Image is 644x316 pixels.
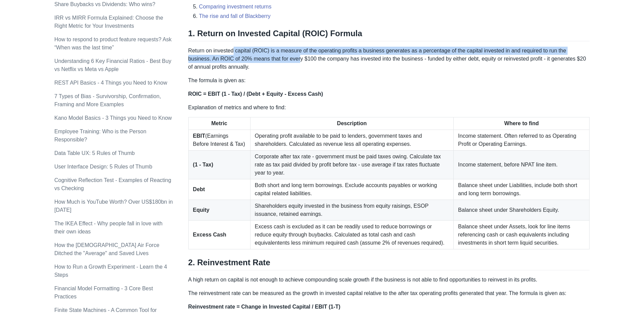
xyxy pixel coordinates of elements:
[54,242,160,256] a: How the [DEMOGRAPHIC_DATA] Air Force Ditched the "Average" and Saved Lives
[188,76,590,85] p: The formula is given as:
[454,130,590,151] td: Income statement. Often referred to as Operating Profit or Operating Earnings.
[54,177,171,191] a: Cognitive Reflection Test - Examples of Reacting vs Checking
[54,264,167,278] a: How to Run a Growth Experiment - Learn the 4 Steps
[250,117,453,130] th: Description
[54,115,172,121] a: Kano Model Basics - 3 Things you Need to Know
[54,199,173,213] a: How Much is YouTube Worth? Over US$180bn in [DATE]
[54,37,172,50] a: How to respond to product feature requests? Ask “When was the last time”
[250,200,453,221] td: Shareholders equity invested in the business from equity raisings, ESOP issuance, retained earnings.
[250,179,453,200] td: Both short and long term borrowings. Exclude accounts payables or working capital related liabili...
[193,207,210,213] strong: Equity
[188,47,590,71] p: Return on invested capital (ROIC) is a measure of the operating profits a business generates as a...
[250,221,453,249] td: Excess cash is excluded as it can be readily used to reduce borrowings or reduce equity through b...
[54,150,135,156] a: Data Table UX: 5 Rules of Thumb
[54,129,146,142] a: Employee Training: Who is the Person Responsible?
[54,93,161,107] a: 7 Types of Bias - Survivorship, Confirmation, Framing and More Examples
[54,80,167,86] a: REST API Basics - 4 Things you Need to Know
[193,232,226,238] strong: Excess Cash
[188,28,590,41] h2: 1. Return on Invested Capital (ROIC) Formula
[193,162,213,167] strong: (1 - Tax)
[188,276,590,284] p: A high return on capital is not enough to achieve compounding scale growth if the business is not...
[250,151,453,179] td: Corporate after tax rate - government must be paid taxes owing. Calculate tax rate as tax paid di...
[54,221,163,234] a: The IKEA Effect - Why people fall in love with their own ideas
[199,13,271,19] a: The rise and fall of Blackberry
[454,179,590,200] td: Balance sheet under Liabilities, include both short and long term borrowings.
[454,221,590,249] td: Balance sheet under Assets, look for line items referencing cash or cash equivalents including in...
[193,133,205,139] strong: EBIT
[188,289,590,297] p: The reinvestment rate can be measured as the growth in invested capital relative to the after tax...
[193,186,205,192] strong: Debt
[54,164,152,170] a: User Interface Design: 5 Rules of Thumb
[54,286,153,299] a: Financial Model Formatting - 3 Core Best Practices
[188,257,590,270] h2: 2. Reinvestment Rate
[188,91,323,97] strong: ROIC = EBIT (1 - Tax) / (Debt + Equity - Excess Cash)
[54,15,163,29] a: IRR vs MIRR Formula Explained: Choose the Right Metric for Your Investments
[454,151,590,179] td: Income statement, before NPAT line item.
[188,104,590,112] p: Explanation of metrics and where to find:
[188,117,250,130] th: Metric
[454,200,590,221] td: Balance sheet under Shareholders Equity.
[54,1,156,7] a: Share Buybacks vs Dividends: Who wins?
[188,304,340,310] strong: Reinvestment rate = Change in Invested Capital / EBIT (1-T)
[188,130,250,151] td: (Earnings Before Interest & Tax)
[454,117,590,130] th: Where to find
[199,4,271,9] a: Comparing investment returns
[250,130,453,151] td: Operating profit available to be paid to lenders, government taxes and shareholders. Calculated a...
[54,58,171,72] a: Understanding 6 Key Financial Ratios - Best Buy vs Netflix vs Meta vs Apple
